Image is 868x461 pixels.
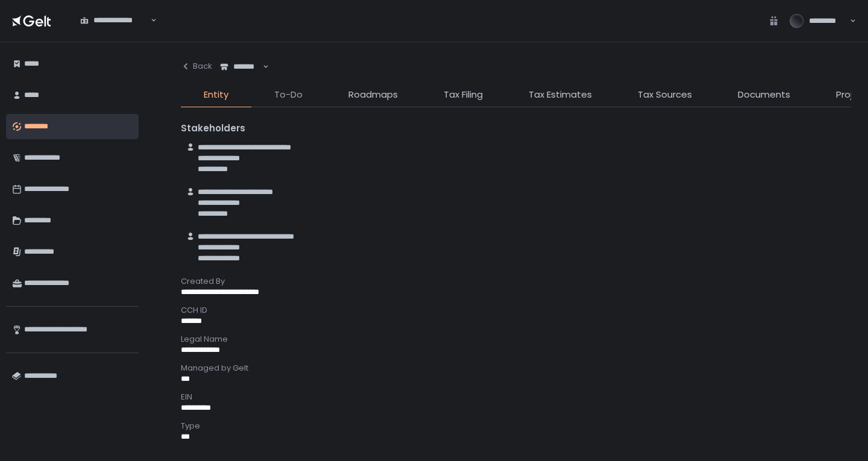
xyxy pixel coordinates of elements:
[638,88,692,102] span: Tax Sources
[181,334,851,345] div: Legal Name
[738,88,790,102] span: Documents
[149,14,149,27] input: Search for option
[348,88,398,102] span: Roadmaps
[181,276,851,287] div: Created By
[181,122,851,136] div: Stakeholders
[261,61,262,73] input: Search for option
[204,88,228,102] span: Entity
[181,363,851,374] div: Managed by Gelt
[529,88,592,102] span: Tax Estimates
[181,61,212,72] div: Back
[212,54,269,80] div: Search for option
[181,54,212,78] button: Back
[181,392,851,403] div: EIN
[444,88,483,102] span: Tax Filing
[274,88,303,102] span: To-Do
[181,305,851,316] div: CCH ID
[72,8,157,33] div: Search for option
[181,421,851,431] div: Type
